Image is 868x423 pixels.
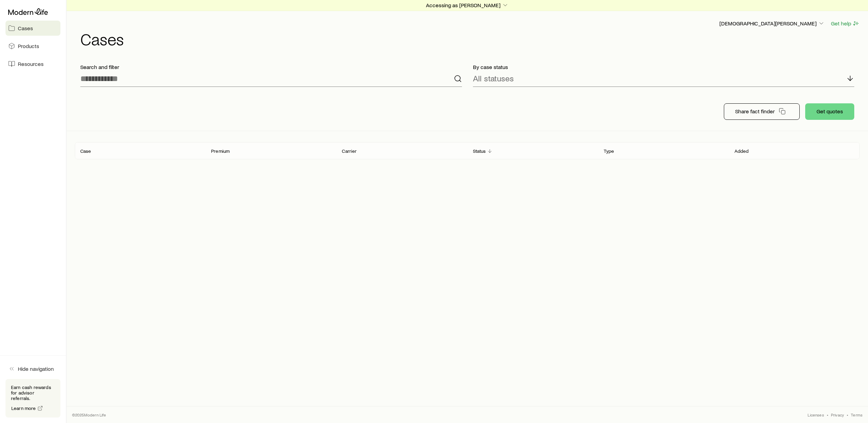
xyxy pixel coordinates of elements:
h1: Cases [80,31,860,47]
span: • [827,412,828,418]
span: Products [18,43,39,49]
p: Search and filter [80,64,462,70]
p: Carrier [342,148,357,154]
span: Cases [18,25,33,32]
p: Status [473,148,486,154]
p: Added [734,148,749,154]
button: Get quotes [805,103,854,120]
span: Learn more [11,406,36,411]
button: Share fact finder [724,103,800,120]
p: Earn cash rewards for advisor referrals. [11,385,55,401]
span: Resources [18,60,44,67]
a: Resources [5,56,60,71]
button: Get help [831,20,860,27]
p: Premium [211,148,230,154]
span: • [847,412,848,418]
p: All statuses [473,73,514,83]
div: Earn cash rewards for advisor referrals.Learn more [5,379,60,418]
p: Type [604,148,614,154]
a: Privacy [831,412,844,418]
a: Terms [851,412,863,418]
p: [DEMOGRAPHIC_DATA][PERSON_NAME] [719,20,825,27]
span: Hide navigation [18,365,54,372]
button: [DEMOGRAPHIC_DATA][PERSON_NAME] [719,20,825,28]
p: Case [80,148,91,154]
p: Share fact finder [735,108,775,115]
p: By case status [473,64,855,70]
a: Cases [5,21,60,36]
a: Licenses [808,412,824,418]
p: Accessing as [PERSON_NAME] [426,2,509,9]
a: Products [5,38,60,54]
p: © 2025 Modern Life [72,412,106,418]
button: Hide navigation [5,361,60,376]
div: Client cases [75,142,860,159]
